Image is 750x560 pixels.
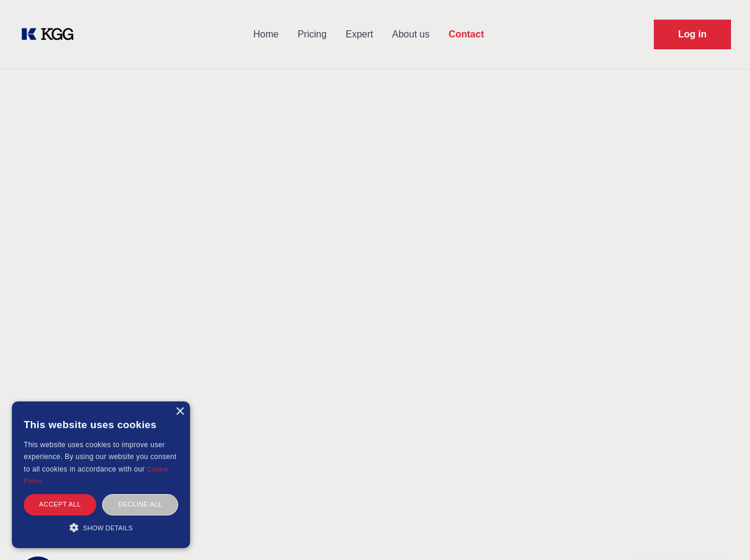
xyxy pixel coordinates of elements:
a: Cookie Policy [24,466,169,485]
a: Contact [439,19,493,50]
a: Pricing [288,19,336,50]
a: Home [243,19,288,50]
a: About us [382,19,439,50]
a: Expert [336,19,382,50]
div: This website uses cookies [24,410,178,439]
div: Accept all [24,494,96,515]
div: Show details [24,521,178,533]
iframe: Chat Widget [691,503,750,560]
span: This website uses cookies to improve user experience. By using our website you consent to all coo... [24,441,176,473]
span: Show details [83,524,133,531]
div: Close [175,407,184,416]
a: KOL Knowledge Platform: Talk to Key External Experts (KEE) [19,25,83,44]
div: Decline all [102,494,178,515]
a: Request Demo [654,20,731,49]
